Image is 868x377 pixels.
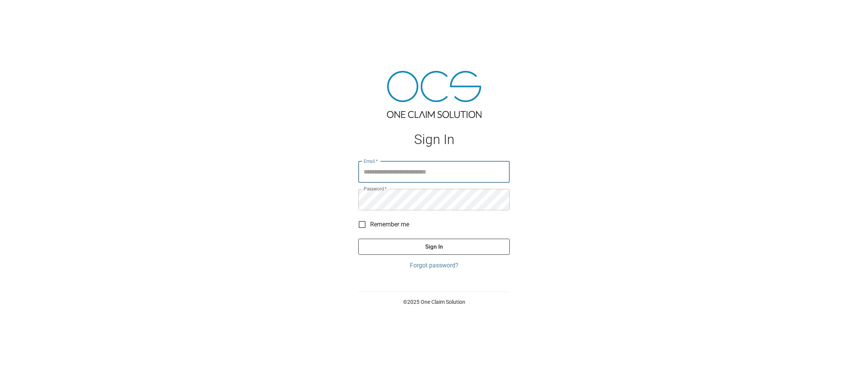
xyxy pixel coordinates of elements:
p: © 2025 One Claim Solution [358,298,510,306]
h1: Sign In [358,132,510,148]
button: Sign In [358,239,510,255]
img: ocs-logo-white-transparent.png [9,5,40,20]
img: ocs-logo-tra.png [387,71,481,118]
label: Email [364,158,378,164]
span: Remember me [370,220,409,229]
label: Password [364,185,387,192]
a: Forgot password? [358,261,510,270]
